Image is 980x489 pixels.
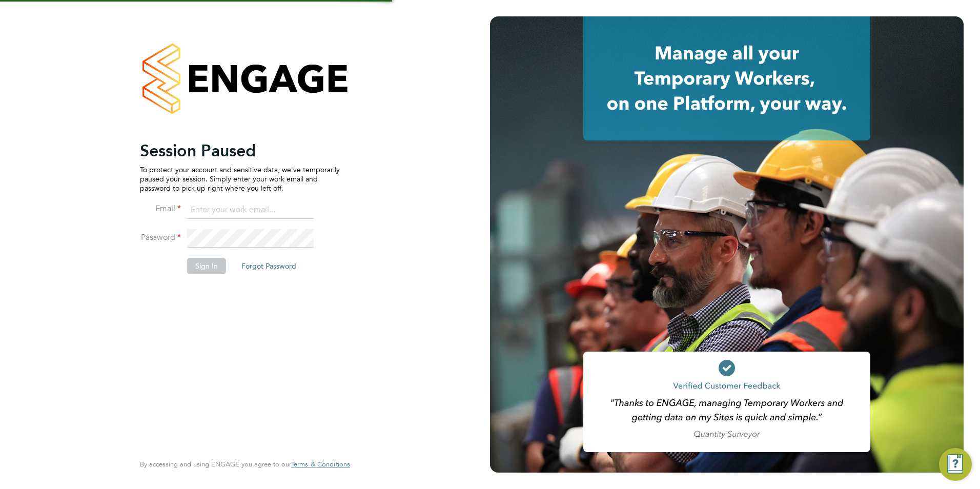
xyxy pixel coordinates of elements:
label: Email [140,203,181,214]
h2: Session Paused [140,140,340,161]
span: By accessing and using ENGAGE you agree to our [140,460,350,468]
button: Sign In [187,258,226,274]
button: Engage Resource Center [939,448,972,481]
input: Enter your work email... [187,201,314,219]
label: Password [140,232,181,243]
button: Forgot Password [233,258,304,274]
a: Terms & Conditions [291,460,350,468]
p: To protect your account and sensitive data, we've temporarily paused your session. Simply enter y... [140,165,340,193]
